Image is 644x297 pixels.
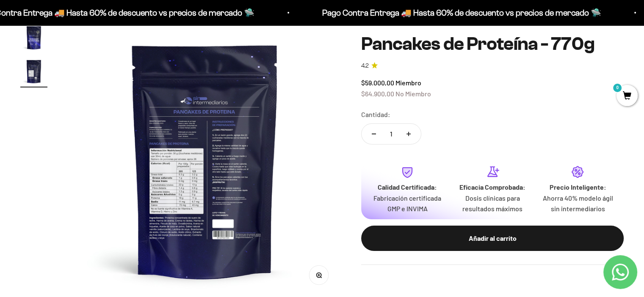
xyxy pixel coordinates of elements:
[396,124,421,144] button: Aumentar cantidad
[320,6,599,19] p: Pago Contra Entrega 🚚 Hasta 60% de descuento vs precios de mercado 🛸
[378,233,607,244] div: Añadir al carrito
[459,183,525,191] strong: Eficacia Comprobada:
[68,24,341,297] img: Pancakes de Proteína - 770g
[395,89,431,97] span: No Miembro
[361,61,624,70] a: 4.24.2 de 5.0 estrellas
[361,34,624,54] h1: Pancakes de Proteína - 770g
[362,124,386,144] button: Reducir cantidad
[378,183,437,191] strong: Calidad Certificada:
[616,92,638,101] a: 0
[395,79,421,87] span: Miembro
[361,79,394,87] span: $59.000,00
[361,61,369,70] span: 4.2
[20,58,47,85] img: Pancakes de Proteína - 770g
[20,58,47,87] button: Ir al artículo 2
[549,183,606,191] strong: Precio Inteligente:
[361,226,624,251] button: Añadir al carrito
[542,192,614,214] p: Ahorra 40% modelo ágil sin intermediarios
[361,89,394,97] span: $64.900,00
[371,192,443,214] p: Fabricación certificada GMP e INVIMA
[361,109,390,120] label: Cantidad:
[612,83,622,93] mark: 0
[20,24,47,54] button: Ir al artículo 1
[457,192,528,214] p: Dosis clínicas para resultados máximos
[20,24,47,51] img: Pancakes de Proteína - 770g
